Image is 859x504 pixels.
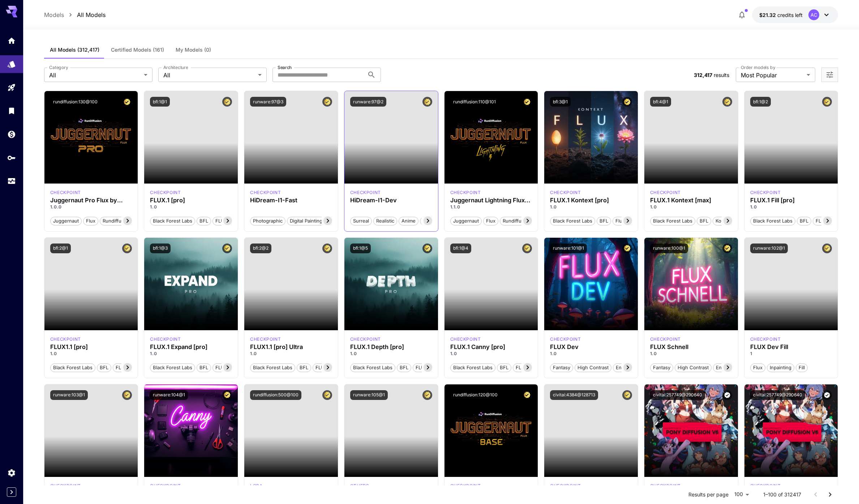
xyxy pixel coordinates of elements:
label: Order models by [741,64,775,70]
button: bfl:1@2 [750,97,771,107]
h3: FLUX.1 Depth [pro] [350,344,432,350]
span: Environment [713,364,747,371]
h3: FLUX Dev Fill [750,344,832,350]
div: FLUX.1 Kontext [pro] [550,189,581,196]
div: FLUX.1 D [350,483,369,489]
button: Certified Model – Vetted for best performance and includes a commercial license. [422,244,432,253]
span: Flux [751,364,765,371]
p: 1.1.0 [450,204,532,210]
span: Fill [796,364,807,371]
button: FLUX.1 Canny [pro] [513,363,562,372]
p: All Models [77,10,106,19]
span: flux [484,217,498,225]
span: Inpainting [767,364,794,371]
p: lora [250,483,262,489]
span: FLUX.1 Expand [pro] [213,364,264,371]
span: results [714,72,729,78]
div: FLUX.1 D [50,189,81,196]
p: checkpoint [450,336,481,343]
button: Black Forest Labs [650,216,695,225]
div: Library [7,106,16,115]
label: Architecture [163,64,188,70]
h3: FLUX1.1 [pro] [50,344,132,350]
p: 1.0 [550,350,632,357]
p: checkpoint [250,189,281,196]
p: checkpoint [150,336,181,343]
span: Stylized [420,217,443,225]
h3: FLUX.1 [pro] [150,197,232,204]
div: FLUX.1 Kontext [max] [650,197,732,204]
div: AC [808,9,819,20]
button: Certified Model – Vetted for best performance and includes a commercial license. [322,244,332,253]
span: High Contrast [675,364,711,371]
button: FLUX1.1 [pro] Ultra [313,363,360,372]
button: civitai:257749@290640 [650,390,705,400]
span: juggernaut [451,217,481,225]
span: flux [83,217,98,225]
h3: FLUX.1 Expand [pro] [150,344,232,350]
button: BFL [597,216,611,225]
button: Open more filters [825,70,834,79]
p: 1.0 [250,350,332,357]
button: Certified Model – Vetted for best performance and includes a commercial license. [222,97,232,107]
button: $21.31922AC [752,7,838,23]
div: fluxpro [350,336,381,343]
button: FLUX.1 Fill [pro] [813,216,854,225]
p: checkpoint [50,483,81,489]
div: FLUX.1 D [250,483,262,489]
p: 1.0 [750,204,832,210]
h3: FLUX Schnell [650,344,732,350]
div: API Keys [7,153,16,162]
p: checkpoint [150,189,181,196]
p: 1.0 [650,204,732,210]
button: Environment [613,363,647,372]
p: Results per page [688,491,729,498]
div: FLUX.1 D [50,483,81,489]
p: 1.0 [650,350,732,357]
button: rundiffusion:110@101 [450,97,499,107]
p: checkpoint [650,336,681,343]
button: Anime [399,216,418,225]
span: Black Forest Labs [650,217,695,225]
div: fluxpro [150,336,181,343]
span: Black Forest Labs [451,364,495,371]
button: Certified Model – Vetted for best performance and includes a commercial license. [522,390,532,400]
button: Open in CivitAI [726,483,732,491]
button: Certified Model – Vetted for best performance and includes a commercial license. [622,97,632,107]
span: BFL [197,364,211,371]
button: Certified Model – Vetted for best performance and includes a commercial license. [122,244,132,253]
div: fluxpro [50,336,81,343]
button: civitai:4384@128713 [550,390,598,400]
button: Certified Model – Vetted for best performance and includes a commercial license. [622,244,632,253]
span: rundiffusion [500,217,533,225]
a: Models [44,10,64,19]
span: Certified Models (161) [111,47,164,53]
h3: FLUX Dev [550,344,632,350]
div: 100 [731,489,752,500]
button: Certified Model – Vetted for best performance and includes a commercial license. [222,244,232,253]
h3: FLUX.1 Kontext [pro] [550,197,632,204]
p: 1.0 [550,204,632,210]
button: BFL [697,216,711,225]
button: Inpainting [767,363,794,372]
button: runware:101@1 [550,244,587,253]
span: credits left [777,12,803,18]
button: bfl:1@4 [450,244,471,253]
span: BFL [597,217,611,225]
button: Certified Model – Vetted for best performance and includes a commercial license. [722,97,732,107]
p: checkpoint [250,336,281,343]
button: rundiffusion:120@100 [450,390,501,400]
button: High Contrast [575,363,611,372]
span: Black Forest Labs [150,217,195,225]
p: checkpoint [650,483,681,489]
p: 1–100 of 312417 [763,491,801,498]
button: Go to next page [823,487,837,502]
button: Black Forest Labs [250,363,295,372]
span: BFL [97,364,111,371]
div: Expand sidebar [7,487,16,497]
div: fluxpro [750,189,781,196]
h3: Juggernaut Lightning Flux by RunDiffusion [450,197,532,204]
